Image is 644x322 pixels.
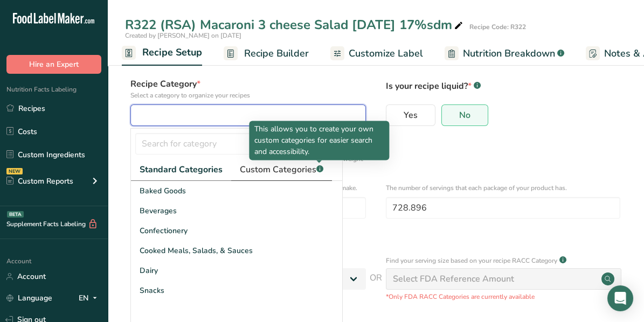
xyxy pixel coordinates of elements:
[330,41,423,66] a: Customize Label
[445,41,564,66] a: Nutrition Breakdown
[459,110,470,121] span: No
[370,271,382,302] span: OR
[6,289,52,307] a: Language
[244,46,309,61] span: Recipe Builder
[240,163,323,176] span: Custom Categories
[386,256,557,265] p: Find your serving size based on your recipe RACC Category
[254,123,384,157] p: This allows you to create your own custom categories for easier search and accessibility.
[386,78,621,93] p: Is your recipe liquid?
[140,225,188,236] span: Confectionery
[142,45,202,60] span: Recipe Setup
[135,133,338,155] input: Search for category
[463,46,555,61] span: Nutrition Breakdown
[386,183,620,193] p: The number of servings that each package of your product has.
[140,185,186,197] span: Baked Goods
[130,90,366,100] p: Select a category to organize your recipes
[404,110,418,121] span: Yes
[122,40,202,66] a: Recipe Setup
[349,46,423,61] span: Customize Label
[125,31,241,40] span: Created by [PERSON_NAME] on [DATE]
[607,285,633,311] div: Open Intercom Messenger
[6,168,23,174] div: NEW
[140,163,223,176] span: Standard Categories
[79,292,101,305] div: EN
[6,55,101,74] button: Hire an Expert
[130,78,366,100] label: Recipe Category
[140,285,164,296] span: Snacks
[393,272,514,285] div: Select FDA Reference Amount
[125,15,465,34] div: R322 (RSA) Macaroni 3 cheese Salad [DATE] 17%sdm
[6,176,73,187] div: Custom Reports
[140,245,253,256] span: Cooked Meals, Salads, & Sauces
[386,292,621,302] p: *Only FDA RACC Categories are currently available
[140,265,158,276] span: Dairy
[224,41,309,66] a: Recipe Builder
[140,205,177,216] span: Beverages
[469,22,526,32] div: Recipe Code: R322
[7,211,24,218] div: BETA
